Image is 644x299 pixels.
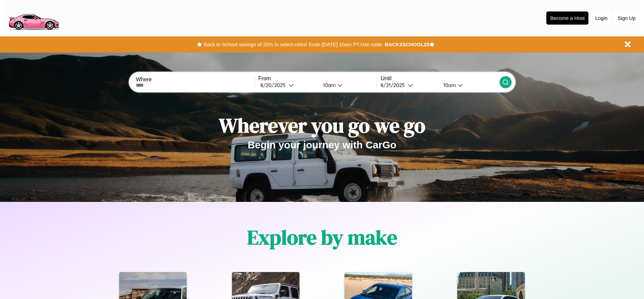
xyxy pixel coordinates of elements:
div: 8 / 20 / 2025 [260,82,289,88]
button: 8/20/2025 [258,82,318,89]
button: Sign Up [614,12,639,24]
button: Back to School savings of 20% in select cities! Ends [DATE] 10am PT.Use code: [202,40,385,49]
h1: Explore by make [247,223,397,251]
label: Where [136,77,254,83]
label: From [258,76,377,82]
label: Until [381,76,499,82]
div: 10am [440,82,458,88]
b: BACK2SCHOOL20 [385,41,429,47]
button: Login [592,12,611,24]
div: 8 / 21 / 2025 [381,82,408,88]
button: 10am [438,82,499,89]
button: 10am [318,82,377,89]
button: Become a Host [546,11,588,25]
div: 10am [320,82,337,88]
img: logo [5,3,62,32]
